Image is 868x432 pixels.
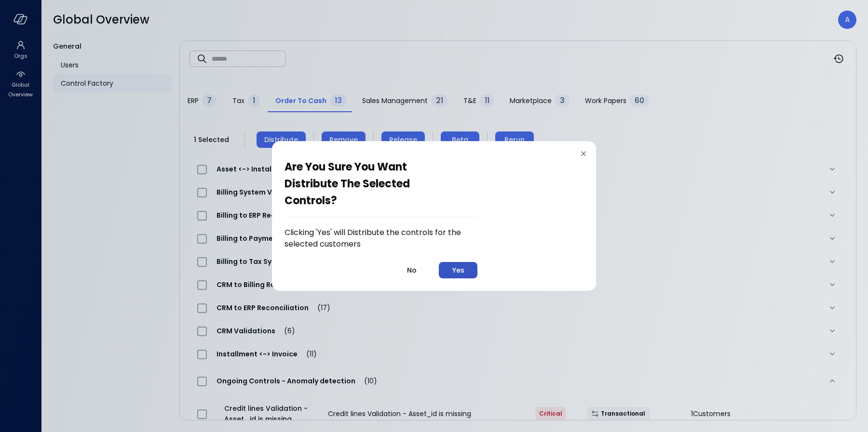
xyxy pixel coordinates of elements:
div: Yes [452,264,464,276]
h2: Are you sure you want distribute the selected controls? [285,158,468,217]
button: Yes [439,262,477,278]
button: No [393,262,431,278]
div: No [407,264,417,276]
p: Clicking 'Yes' will Distribute the controls for the selected customers [285,227,477,250]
